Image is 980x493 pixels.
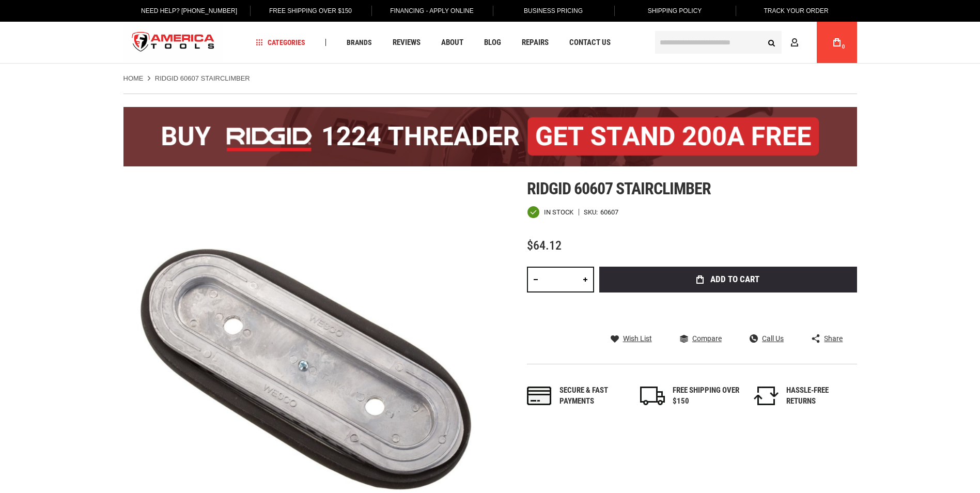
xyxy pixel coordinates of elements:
[527,179,711,198] span: Ridgid 60607 stairclimber
[393,39,421,47] span: Reviews
[388,36,425,50] a: Reviews
[600,209,618,215] div: 60607
[597,296,859,326] iframe: Secure express checkout frame
[673,385,740,407] div: FREE SHIPPING OVER $150
[827,22,847,63] a: 0
[527,387,552,405] img: payments
[251,36,310,50] a: Categories
[123,23,224,62] a: store logo
[569,39,611,47] span: Contact Us
[522,39,549,47] span: Repairs
[544,209,573,215] span: In stock
[347,39,372,46] span: Brands
[484,39,501,47] span: Blog
[559,385,627,407] div: Secure & fast payments
[527,238,562,253] span: $64.12
[842,44,845,50] span: 0
[584,209,600,215] strong: SKU
[754,387,779,405] img: returns
[123,107,857,166] img: BOGO: Buy the RIDGID® 1224 Threader (26092), get the 92467 200A Stand FREE!
[527,206,573,219] div: Availability
[599,267,857,292] button: Add to Cart
[680,334,722,343] a: Compare
[437,36,468,50] a: About
[155,74,250,82] strong: RIDGID 60607 STAIRCLIMBER
[479,36,506,50] a: Blog
[692,335,722,342] span: Compare
[123,23,224,62] img: America Tools
[710,275,759,284] span: Add to Cart
[824,335,843,342] span: Share
[342,36,377,50] a: Brands
[762,335,784,342] span: Call Us
[441,39,463,47] span: About
[623,335,652,342] span: Wish List
[565,36,615,50] a: Contact Us
[750,334,784,343] a: Call Us
[786,385,853,407] div: HASSLE-FREE RETURNS
[517,36,553,50] a: Repairs
[611,334,652,343] a: Wish List
[648,7,702,14] span: Shipping Policy
[640,387,665,405] img: shipping
[123,74,144,83] a: Home
[256,39,305,46] span: Categories
[762,33,782,52] button: Search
